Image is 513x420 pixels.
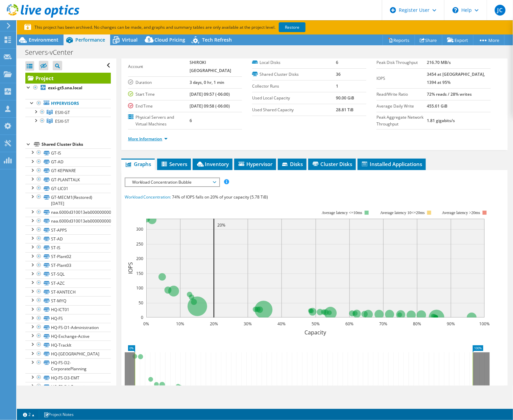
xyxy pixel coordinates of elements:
[25,358,111,373] a: HQ-FS-D2-CorporatePlanning
[473,35,505,45] a: More
[172,194,268,200] span: 74% of IOPS falls on 20% of your capacity (5.78 TiB)
[336,60,338,65] b: 6
[196,161,229,167] span: Inventory
[55,110,70,115] span: ESXI-GT
[25,184,111,193] a: GT-LIC01
[25,314,111,323] a: HQ-FS
[322,210,362,215] tspan: Average latency <=10ms
[336,71,341,77] b: 36
[55,118,69,124] span: ESXI-ST
[143,321,149,327] text: 0%
[75,37,105,43] span: Performance
[25,243,111,252] a: ST-IS
[427,91,472,97] b: 72% reads / 28% writes
[154,37,185,43] span: Cloud Pricing
[128,136,168,142] a: More Information
[25,166,111,175] a: GT-KEPWARE
[128,114,190,127] label: Physical Servers and Virtual Machines
[277,321,286,327] text: 40%
[202,37,232,43] span: Tech Refresh
[442,35,473,45] a: Export
[380,210,425,215] tspan: Average latency 10<=20ms
[128,63,190,70] label: Account
[136,256,143,261] text: 200
[136,285,143,291] text: 100
[128,91,190,98] label: Start Time
[427,60,451,65] b: 216.70 MB/s
[376,114,427,127] label: Peak Aggregate Network Throughput
[427,103,448,109] b: 455.61 GiB
[190,103,230,109] b: [DATE] 09:58 (-06:00)
[18,410,39,419] a: 2
[22,49,84,56] h1: Servers-vCenter
[136,271,143,276] text: 150
[129,178,216,186] span: Workload Concentration Bubble
[447,321,455,327] text: 90%
[281,161,303,167] span: Disks
[24,24,356,31] p: This project has been archived. No changes can be made, and graphs and summary tables are only av...
[25,261,111,270] a: ST-Plant03
[376,91,427,98] label: Read/Write Ratio
[376,103,427,110] label: Average Daily Write
[25,270,111,279] a: ST-SQL
[139,300,143,306] text: 50
[427,118,455,123] b: 1.81 gigabits/s
[136,241,143,247] text: 250
[345,321,353,327] text: 60%
[376,75,427,82] label: IOPS
[25,234,111,243] a: ST-AD
[25,208,111,217] a: naa.6000d310013eb0000000000000000081
[122,37,138,43] span: Virtual
[442,210,480,215] text: Average latency >20ms
[125,161,151,167] span: Graphs
[141,314,143,320] text: 0
[376,59,427,66] label: Peak Disk Throughput
[25,108,111,117] a: ESXI-GT
[25,148,111,157] a: GT-IS
[127,262,134,274] text: IOPS
[29,37,58,43] span: Environment
[379,321,387,327] text: 70%
[252,59,336,66] label: Local Disks
[244,321,252,327] text: 30%
[25,341,111,349] a: HQ-TrackIt
[427,71,485,85] b: 3454 at [GEOGRAPHIC_DATA], 1394 at 95%
[25,350,111,358] a: HQ-[GEOGRAPHIC_DATA]
[413,321,421,327] text: 80%
[125,194,171,200] span: Workload Concentration:
[25,217,111,226] a: naa.6000d310013eb000000000000000000b
[25,296,111,305] a: ST-MYQ
[336,107,353,113] b: 28.81 TiB
[190,79,224,85] b: 3 days, 0 hr, 1 min
[361,161,422,167] span: Installed Applications
[217,222,225,228] text: 20%
[415,35,442,45] a: Share
[25,175,111,184] a: GT-PLANTTALK
[336,95,354,101] b: 90.00 GiB
[479,321,490,327] text: 100%
[25,382,111,391] a: HQ-FS-D4-Executive
[136,226,143,232] text: 300
[25,373,111,382] a: HQ-FS-D3-EMT
[25,193,111,208] a: GT-MECM1(Restored)[DATE]
[25,117,111,125] a: ESXI-ST
[25,279,111,287] a: ST-AZC
[25,158,111,166] a: GT-AD
[312,161,352,167] span: Cluster Disks
[128,79,190,86] label: Duration
[453,7,459,13] svg: \n
[312,321,320,327] text: 50%
[25,305,111,314] a: HQ-ICT01
[25,252,111,261] a: ST-Plant02
[336,83,338,89] b: 1
[238,161,273,167] span: Hypervisor
[39,410,78,419] a: Project Notes
[252,83,336,90] label: Collector Runs
[25,323,111,332] a: HQ-FS-D1-Administration
[190,60,231,73] b: SHIROKI [GEOGRAPHIC_DATA]
[42,140,111,148] div: Shared Cluster Disks
[304,329,326,336] text: Capacity
[252,107,336,113] label: Used Shared Capacity
[210,321,218,327] text: 20%
[383,35,415,45] a: Reports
